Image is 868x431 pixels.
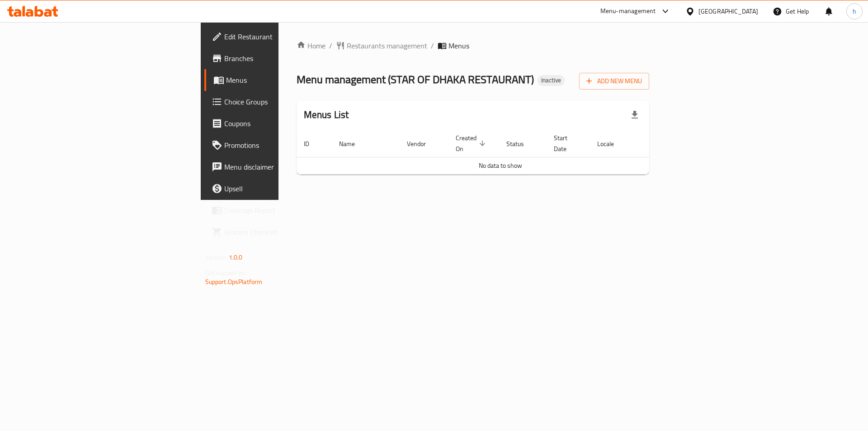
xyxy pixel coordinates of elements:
[204,26,346,47] a: Edit Restaurant
[339,138,367,149] span: Name
[229,251,243,263] span: 1.0.0
[304,138,321,149] span: ID
[204,69,346,91] a: Menus
[204,199,346,221] a: Coverage Report
[224,205,339,216] span: Coverage Report
[224,96,339,107] span: Choice Groups
[597,138,626,149] span: Locale
[226,75,339,85] span: Menus
[431,40,434,51] li: /
[448,40,469,51] span: Menus
[205,276,263,288] a: Support.OpsPlatform
[224,183,339,194] span: Upsell
[204,156,346,178] a: Menu disclaimer
[204,178,346,199] a: Upsell
[347,40,427,51] span: Restaurants management
[224,227,339,237] span: Grocery Checklist
[637,130,704,157] th: Actions
[586,76,642,87] span: Add New Menu
[205,251,227,263] span: Version:
[204,47,346,69] a: Branches
[538,75,565,86] div: Inactive
[579,73,649,90] button: Add New Menu
[224,118,339,129] span: Coupons
[538,76,565,84] span: Inactive
[506,138,536,149] span: Status
[224,53,339,64] span: Branches
[204,221,346,243] a: Grocery Checklist
[624,104,646,126] div: Export file
[336,40,427,51] a: Restaurants management
[297,40,650,51] nav: breadcrumb
[297,130,704,175] table: enhanced table
[554,133,579,154] span: Start Date
[853,6,856,16] span: h
[224,161,339,172] span: Menu disclaimer
[600,6,656,17] div: Menu-management
[204,113,346,134] a: Coupons
[224,140,339,151] span: Promotions
[204,91,346,113] a: Choice Groups
[204,134,346,156] a: Promotions
[205,267,247,279] span: Get support on:
[407,138,438,149] span: Vendor
[304,108,349,122] h2: Menus List
[297,69,534,90] span: Menu management ( STAR OF DHAKA RESTAURANT )
[698,6,758,16] div: [GEOGRAPHIC_DATA]
[456,133,488,154] span: Created On
[479,160,522,171] span: No data to show
[224,31,339,42] span: Edit Restaurant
